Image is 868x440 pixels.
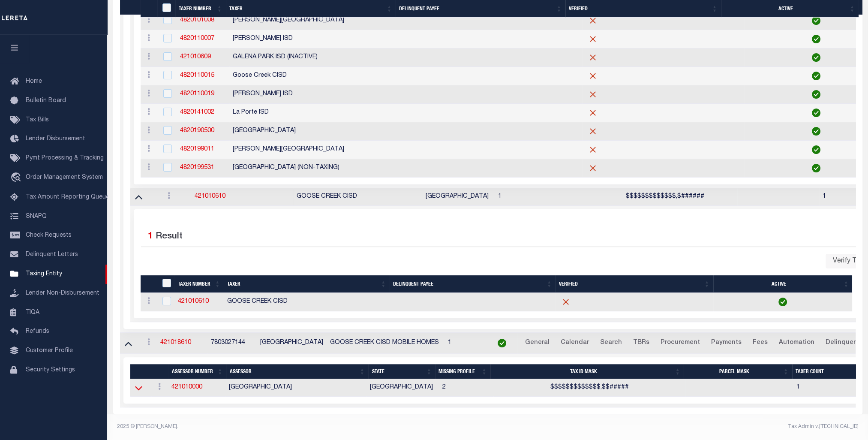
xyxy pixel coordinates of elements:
span: Tax Bills [26,117,49,123]
td: GOOSE CREEK CISD [224,293,390,311]
span: Home [26,78,42,84]
th: State: activate to sort column ascending [368,364,435,379]
label: Result [156,230,183,244]
span: $$$$$$$$$$$$$,$$##### [550,384,629,390]
img: check-icon-green.svg [812,16,820,25]
span: Delinquent Letters [26,252,78,258]
span: Lender Disbursement [26,136,85,142]
i: travel_explore [10,172,24,184]
td: [GEOGRAPHIC_DATA] [422,188,494,206]
a: 421010610 [178,298,209,304]
span: Lender Non-Disbursement [26,290,99,296]
th: Assessor: activate to sort column ascending [226,364,369,379]
span: Order Management System [26,175,103,181]
a: Procurement [656,336,703,350]
a: 4820110019 [180,91,214,97]
td: [PERSON_NAME][GEOGRAPHIC_DATA] [229,12,406,30]
a: 421010609 [180,54,211,60]
th: Active: activate to sort column ascending [713,275,853,293]
a: 4820199011 [180,146,214,152]
a: 421010000 [171,384,202,390]
a: 421018610 [160,340,191,346]
span: Check Requests [26,232,72,238]
td: 1 [445,333,487,354]
th: Parcel Mask: activate to sort column ascending [684,364,792,379]
td: [PERSON_NAME][GEOGRAPHIC_DATA] [229,141,406,159]
td: [GEOGRAPHIC_DATA] [225,379,366,397]
th: Taxer Number: activate to sort column ascending [174,275,224,293]
span: Pymt Processing & Tracking [26,155,104,161]
span: $$$$$$$$$$$$$,$###### [626,193,704,199]
td: Goose Creek CISD [229,67,406,85]
a: Search [596,336,625,350]
span: TIQA [26,309,39,315]
span: Tax Amount Reporting Queue [26,194,109,200]
img: check-icon-green.svg [812,164,820,172]
a: Delinquency [821,336,868,350]
th: Delinquent Payee: activate to sort column ascending [390,275,556,293]
img: check-icon-green.svg [812,53,820,62]
a: 4820110007 [180,36,214,42]
td: 1 [495,188,593,206]
span: Bulletin Board [26,98,66,104]
td: GALENA PARK ISD (INACTIVE) [229,48,406,67]
a: General [521,336,553,350]
span: 1 [148,232,153,241]
a: 4820190500 [180,128,214,134]
a: 4820110015 [180,72,214,78]
span: Refunds [26,328,49,335]
td: GOOSE CREEK CISD [293,188,422,206]
a: Payments [707,336,745,350]
td: [PERSON_NAME] ISD [229,85,406,104]
img: check-icon-green.svg [812,35,820,43]
td: La Porte ISD [229,104,406,122]
td: [GEOGRAPHIC_DATA] [229,122,406,141]
th: Missing Profile: activate to sort column ascending [435,364,490,379]
img: check-icon-green.svg [498,339,506,347]
td: 7803027144 [207,333,257,354]
a: 4820141002 [180,109,214,115]
td: 2 [439,379,493,397]
a: 4820199531 [180,165,214,171]
a: Fees [748,336,771,350]
th: Assessor Number: activate to sort column ascending [168,364,226,379]
td: [GEOGRAPHIC_DATA] [366,379,439,397]
span: Customer Profile [26,348,73,354]
span: SNAPQ [26,213,47,219]
div: Tax Admin v.[TECHNICAL_ID] [494,423,859,431]
img: check-icon-green.svg [812,127,820,136]
a: 421010610 [195,193,225,199]
div: 2025 © [PERSON_NAME]. [111,423,488,431]
td: GOOSE CREEK CISD MOBILE HOMES [327,333,445,354]
td: [GEOGRAPHIC_DATA] (NON-TAXING) [229,159,406,178]
img: check-icon-green.svg [812,90,820,99]
td: [GEOGRAPHIC_DATA] [257,333,327,354]
a: Automation [775,336,818,350]
th: Verified: activate to sort column ascending [556,275,713,293]
img: check-icon-green.svg [778,298,787,306]
img: check-icon-green.svg [812,145,820,154]
img: check-icon-green.svg [812,108,820,117]
td: [PERSON_NAME] ISD [229,30,406,48]
a: TBRs [629,336,653,350]
a: 4820101008 [180,17,214,23]
th: Tax ID Mask: activate to sort column ascending [490,364,684,379]
a: Calendar [556,336,592,350]
span: Security Settings [26,367,75,373]
th: Taxer: activate to sort column ascending [224,275,390,293]
span: Taxing Entity [26,271,62,277]
img: check-icon-green.svg [812,72,820,80]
